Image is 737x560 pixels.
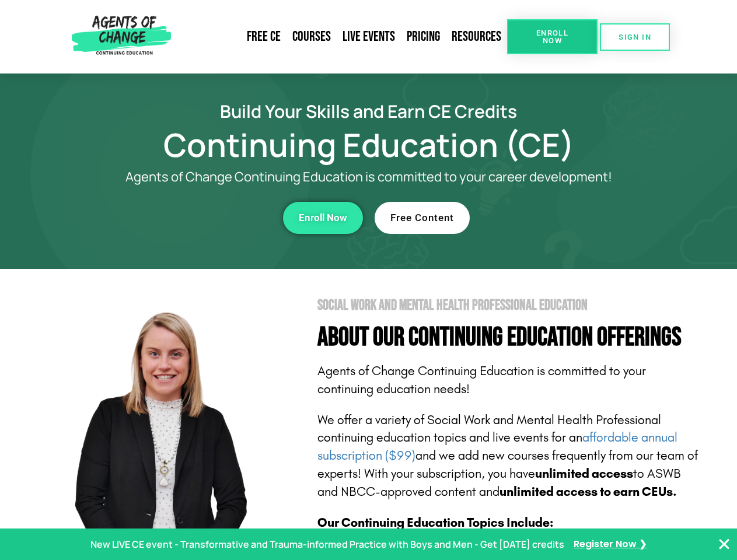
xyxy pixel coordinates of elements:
[574,536,647,553] a: Register Now ❯
[390,213,454,223] span: Free Content
[283,202,363,234] a: Enroll Now
[299,213,347,223] span: Enroll Now
[401,23,446,50] a: Pricing
[317,515,553,530] b: Our Continuing Education Topics Include:
[241,23,287,50] a: Free CE
[717,537,731,551] button: Close Banner
[83,170,655,184] p: Agents of Change Continuing Education is committed to your career development!
[526,29,579,44] span: Enroll Now
[500,484,677,499] b: unlimited access to earn CEUs.
[507,19,598,54] a: Enroll Now
[535,466,633,481] b: unlimited access
[600,23,670,51] a: SIGN IN
[36,103,701,120] h2: Build Your Skills and Earn CE Credits
[36,131,701,158] h1: Continuing Education (CE)
[317,411,701,501] p: We offer a variety of Social Work and Mental Health Professional continuing education topics and ...
[317,324,701,351] h4: About Our Continuing Education Offerings
[375,202,470,234] a: Free Content
[446,23,507,50] a: Resources
[337,23,401,50] a: Live Events
[619,33,651,41] span: SIGN IN
[176,23,507,50] nav: Menu
[287,23,337,50] a: Courses
[90,536,564,553] p: New LIVE CE event - Transformative and Trauma-informed Practice with Boys and Men - Get [DATE] cr...
[317,298,701,313] h2: Social Work and Mental Health Professional Education
[317,363,646,397] span: Agents of Change Continuing Education is committed to your continuing education needs!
